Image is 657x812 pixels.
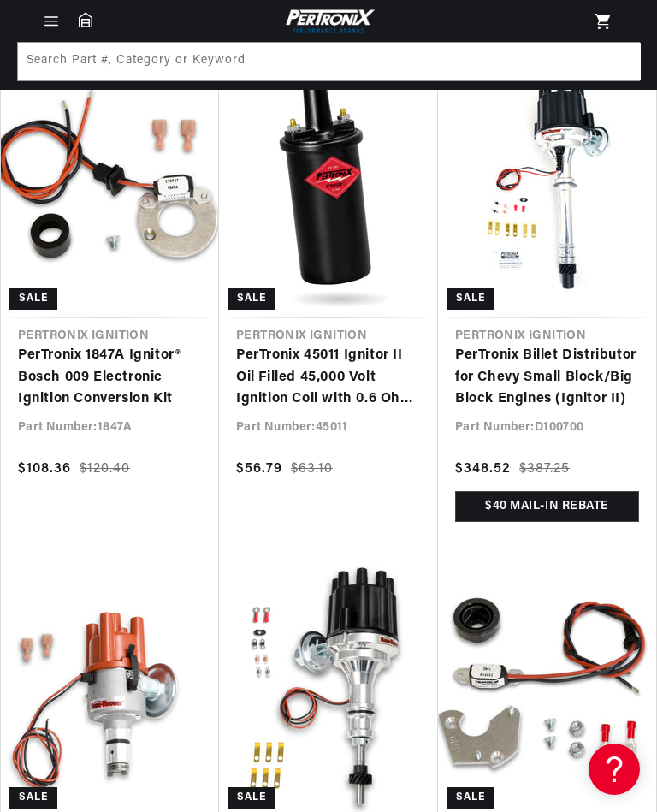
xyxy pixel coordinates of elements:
[18,345,202,411] a: PerTronix 1847A Ignitor® Bosch 009 Electronic Ignition Conversion Kit
[455,345,639,411] a: PerTronix Billet Distributor for Chevy Small Block/Big Block Engines (Ignitor II)
[18,43,641,80] input: Search Part #, Category or Keyword
[236,345,421,411] a: PerTronix 45011 Ignitor II Oil Filled 45,000 Volt Ignition Coil with 0.6 Ohms Resistance in Black
[79,12,92,27] a: Garage: 0 item(s)
[281,7,376,35] img: Pertronix
[33,12,70,31] summary: Menu
[601,43,639,80] button: Search Part #, Category or Keyword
